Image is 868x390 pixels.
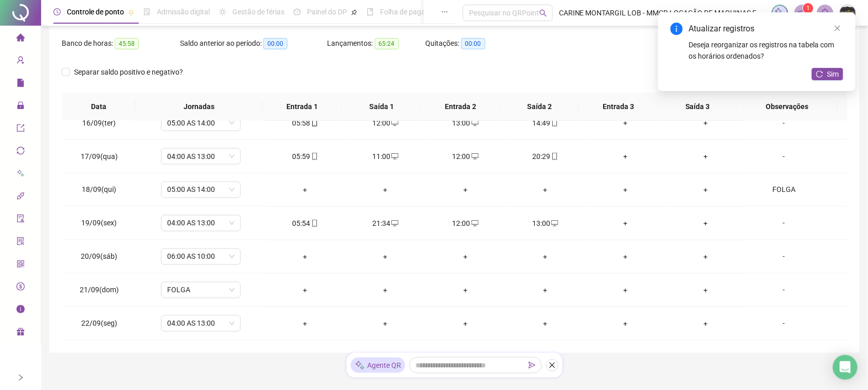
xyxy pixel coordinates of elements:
[53,8,61,15] span: clock-circle
[390,153,399,160] span: desktop
[294,8,301,15] span: dashboard
[380,8,446,16] span: Folha de pagamento
[798,8,807,17] span: notification
[16,119,25,140] span: export
[16,255,25,276] span: qrcode
[594,285,658,296] div: +
[433,251,497,262] div: +
[274,184,337,196] div: +
[16,187,25,208] span: api
[351,358,405,373] div: Agente QR
[310,153,318,160] span: mobile
[671,23,683,35] span: info-circle
[514,184,577,196] div: +
[514,117,577,129] div: 14:49
[421,93,500,121] th: Entrada 2
[355,360,365,371] img: sparkle-icon.fc2bf0ac1784a2077858766a79e2daf3.svg
[500,93,580,121] th: Saída 2
[328,38,426,49] div: Lançamentos:
[310,220,318,227] span: mobile
[514,218,577,229] div: 13:00
[16,323,25,344] span: gift
[219,8,226,15] span: sun
[390,220,399,227] span: desktop
[135,93,263,121] th: Jornadas
[16,233,25,253] span: solution
[180,38,328,49] div: Saldo anterior ao período:
[143,8,151,15] span: file-done
[390,119,399,127] span: desktop
[559,7,766,19] span: CARINE MONTARGIL LOB - MMCR LOCAÇÃO DE MAQUINAS E EQUIPAMENTOS E TRANSPORTES LTDA.
[16,142,25,163] span: sync
[745,101,829,112] span: Observações
[16,278,25,298] span: dollar
[549,362,556,369] span: close
[471,153,479,160] span: desktop
[832,23,843,34] a: Close
[803,3,813,13] sup: 1
[82,119,116,127] span: 16/09(ter)
[17,374,24,381] span: right
[16,29,25,49] span: home
[816,70,823,78] span: reload
[827,68,839,80] span: Sim
[354,117,418,129] div: 12:00
[674,285,737,296] div: +
[674,218,737,229] div: +
[81,253,117,261] span: 20/09(sáb)
[754,285,815,296] div: -
[307,8,347,16] span: Painel do DP
[81,320,117,328] span: 22/09(seg)
[689,23,843,35] div: Atualizar registros
[354,184,418,196] div: +
[594,318,658,329] div: +
[354,285,418,296] div: +
[441,8,448,15] span: ellipsis
[514,318,577,329] div: +
[461,38,485,49] span: 00:00
[167,216,234,231] span: 04:00 AS 13:00
[367,8,374,15] span: book
[354,318,418,329] div: +
[658,93,737,121] th: Saída 3
[16,74,25,95] span: file
[354,251,418,262] div: +
[514,151,577,162] div: 20:29
[754,318,815,329] div: -
[737,93,838,121] th: Observações
[16,210,25,231] span: audit
[375,38,399,49] span: 65:24
[274,285,337,296] div: +
[274,251,337,262] div: +
[840,5,856,21] img: 4949
[167,149,234,164] span: 04:00 AS 13:00
[674,184,737,196] div: +
[433,218,497,229] div: 12:00
[754,151,815,162] div: -
[274,117,337,129] div: 05:58
[62,93,135,121] th: Data
[274,218,337,229] div: 05:54
[539,9,547,17] span: search
[594,151,658,162] div: +
[754,184,815,196] div: FOLGA
[754,218,815,229] div: -
[833,355,858,380] div: Open Intercom Messenger
[754,117,815,129] div: -
[754,251,815,262] div: -
[115,38,139,49] span: 45:58
[310,119,318,127] span: mobile
[16,51,25,72] span: user-add
[674,318,737,329] div: +
[167,115,234,131] span: 05:00 AS 14:00
[674,251,737,262] div: +
[157,8,210,16] span: Admissão digital
[774,7,786,19] img: sparkle-icon.fc2bf0ac1784a2077858766a79e2daf3.svg
[821,8,830,17] span: bell
[674,151,737,162] div: +
[81,219,117,227] span: 19/09(sex)
[514,251,577,262] div: +
[167,182,234,198] span: 05:00 AS 14:00
[232,8,284,16] span: Gestão de férias
[834,25,841,32] span: close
